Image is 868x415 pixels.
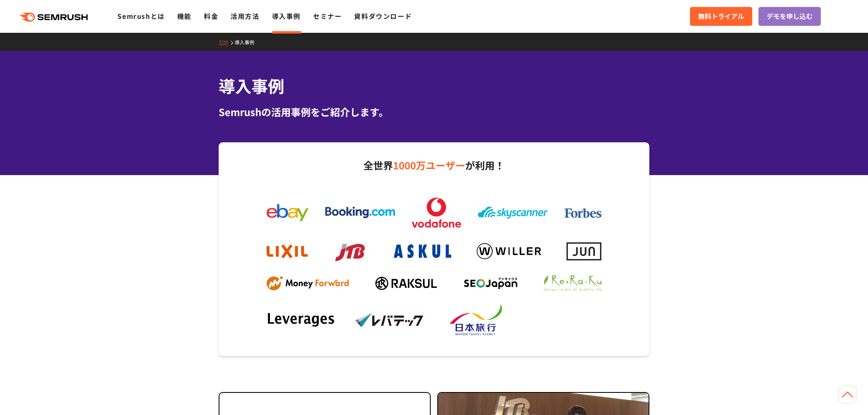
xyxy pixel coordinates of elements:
a: 導入事例 [272,11,301,21]
img: ReRaKu [544,275,601,292]
img: dummy [532,312,601,329]
img: raksul [375,277,437,290]
img: lixil [267,244,308,258]
a: 導入事例 [235,39,260,46]
img: levtech [355,312,425,328]
span: 無料トライアル [698,11,744,22]
img: skyscanner [478,207,548,219]
a: 資料ダウンロード [354,11,412,21]
img: jun [566,242,601,260]
a: セミナー [313,11,342,21]
img: nta [443,304,513,337]
img: jtb [333,240,368,263]
img: askul [394,244,451,258]
a: 活用方法 [231,11,259,21]
img: vodafone [412,198,461,228]
span: デモを申し込む [767,11,813,22]
img: seojapan [464,278,517,289]
img: ebay [267,204,308,221]
a: Semrushとは [117,11,164,21]
span: 1000万ユーザー [393,158,465,172]
p: 全世界 が利用！ [258,157,610,174]
h1: 導入事例 [219,74,649,98]
a: TOP [219,39,235,46]
img: willer [477,243,541,259]
a: 機能 [177,11,192,21]
a: デモを申し込む [758,7,821,26]
a: 料金 [204,11,218,21]
img: booking [325,207,395,218]
img: leverages [267,312,336,328]
img: forbes [564,208,601,218]
div: Semrushの活用事例をご紹介します。 [219,105,649,119]
img: mf [267,276,349,291]
a: 無料トライアル [690,7,752,26]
